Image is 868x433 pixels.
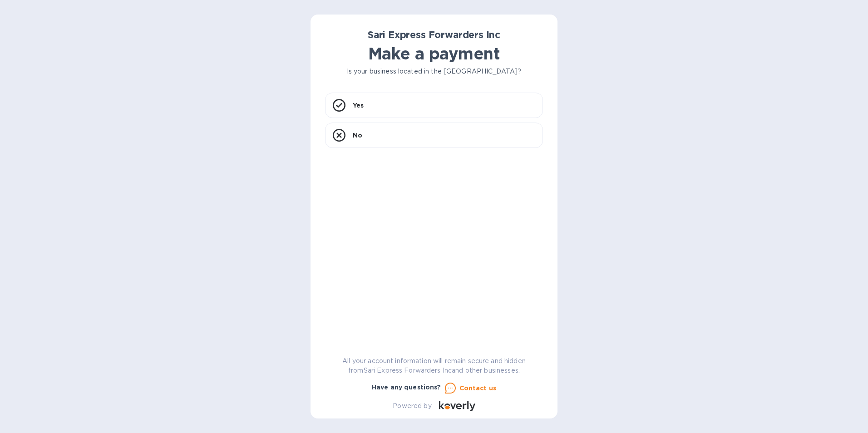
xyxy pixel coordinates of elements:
p: Powered by [393,401,431,411]
p: All your account information will remain secure and hidden from Sari Express Forwarders Inc and o... [325,356,543,375]
b: Sari Express Forwarders Inc [368,29,500,40]
h1: Make a payment [325,44,543,63]
b: Have any questions? [372,384,441,391]
p: Is your business located in the [GEOGRAPHIC_DATA]? [325,67,543,76]
p: No [353,131,362,140]
p: Yes [353,101,364,110]
u: Contact us [459,384,497,392]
